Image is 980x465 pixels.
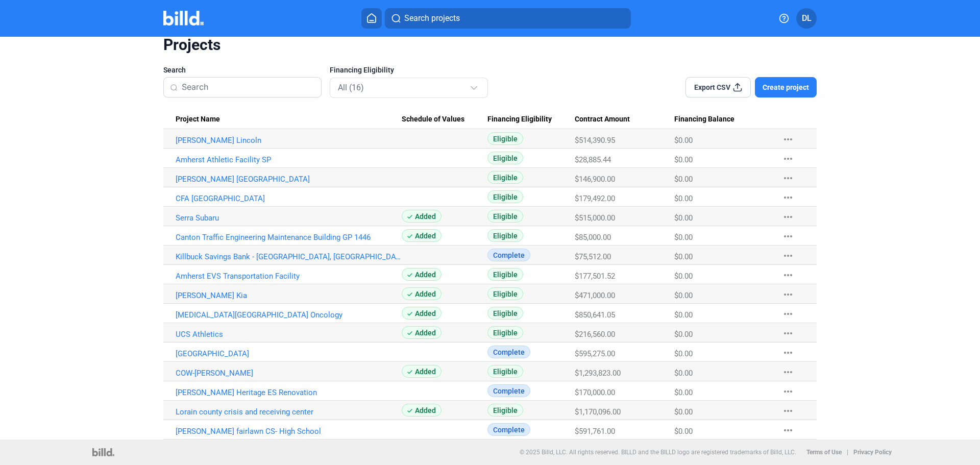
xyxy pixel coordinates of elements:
[176,233,402,242] a: Canton Traffic Engineering Maintenance Building GP 1446
[763,82,809,92] span: Create project
[575,272,615,281] span: $177,501.52
[163,65,186,75] span: Search
[487,346,530,358] span: Complete
[487,365,523,378] span: Eligible
[674,272,693,281] span: $0.00
[176,330,402,339] a: UCS Athletics
[176,252,402,261] a: Killbuck Savings Bank - [GEOGRAPHIC_DATA], [GEOGRAPHIC_DATA]
[782,172,794,184] mat-icon: more_horiz
[176,213,402,223] a: Serra Subaru
[674,407,693,417] span: $0.00
[674,349,693,358] span: $0.00
[487,287,523,300] span: Eligible
[402,307,442,320] span: Added
[575,388,615,397] span: $170,000.00
[806,449,842,456] b: Terms of Use
[176,349,402,358] a: [GEOGRAPHIC_DATA]
[674,427,693,436] span: $0.00
[487,229,523,242] span: Eligible
[575,252,611,261] span: $75,512.00
[782,191,794,204] mat-icon: more_horiz
[782,366,794,378] mat-icon: more_horiz
[782,385,794,398] mat-icon: more_horiz
[487,132,523,145] span: Eligible
[755,77,817,97] button: Create project
[176,175,402,184] a: [PERSON_NAME] [GEOGRAPHIC_DATA]
[575,330,615,339] span: $216,560.00
[176,369,402,378] a: COW-[PERSON_NAME]
[176,310,402,320] a: [MEDICAL_DATA][GEOGRAPHIC_DATA] Oncology
[385,8,631,29] button: Search projects
[402,210,442,223] span: Added
[674,175,693,184] span: $0.00
[487,326,523,339] span: Eligible
[782,250,794,262] mat-icon: more_horiz
[575,291,615,300] span: $471,000.00
[674,213,693,223] span: $0.00
[176,115,220,124] span: Project Name
[176,388,402,397] a: [PERSON_NAME] Heritage ES Renovation
[575,194,615,203] span: $179,492.00
[176,291,402,300] a: [PERSON_NAME] Kia
[487,384,530,397] span: Complete
[176,272,402,281] a: Amherst EVS Transportation Facility
[674,369,693,378] span: $0.00
[176,427,402,436] a: [PERSON_NAME] fairlawn CS- High School
[575,369,621,378] span: $1,293,823.00
[575,349,615,358] span: $595,275.00
[402,268,442,281] span: Added
[782,347,794,359] mat-icon: more_horiz
[575,136,615,145] span: $514,390.95
[782,211,794,223] mat-icon: more_horiz
[782,405,794,417] mat-icon: more_horiz
[176,136,402,145] a: [PERSON_NAME] Lincoln
[847,449,848,456] p: |
[176,155,402,164] a: Amherst Athletic Facility SP
[575,213,615,223] span: $515,000.00
[796,8,817,29] button: DL
[487,249,530,261] span: Complete
[782,153,794,165] mat-icon: more_horiz
[575,310,615,320] span: $850,641.05
[176,115,402,124] div: Project Name
[182,77,315,98] input: Search
[674,252,693,261] span: $0.00
[674,194,693,203] span: $0.00
[575,175,615,184] span: $146,900.00
[487,152,523,164] span: Eligible
[575,115,674,124] div: Contract Amount
[674,136,693,145] span: $0.00
[487,307,523,320] span: Eligible
[487,190,523,203] span: Eligible
[176,194,402,203] a: CFA [GEOGRAPHIC_DATA]
[402,365,442,378] span: Added
[575,115,630,124] span: Contract Amount
[487,404,523,417] span: Eligible
[163,35,817,55] div: Projects
[575,407,621,417] span: $1,170,096.00
[575,155,611,164] span: $28,885.44
[487,171,523,184] span: Eligible
[402,404,442,417] span: Added
[402,229,442,242] span: Added
[402,115,488,124] div: Schedule of Values
[694,82,730,92] span: Export CSV
[402,115,464,124] span: Schedule of Values
[674,115,734,124] span: Financing Balance
[487,423,530,436] span: Complete
[674,155,693,164] span: $0.00
[674,310,693,320] span: $0.00
[338,83,364,92] mat-select-trigger: All (16)
[674,330,693,339] span: $0.00
[487,210,523,223] span: Eligible
[674,233,693,242] span: $0.00
[782,288,794,301] mat-icon: more_horiz
[782,269,794,281] mat-icon: more_horiz
[575,233,611,242] span: $85,000.00
[782,308,794,320] mat-icon: more_horiz
[520,449,796,456] p: © 2025 Billd, LLC. All rights reserved. BILLD and the BILLD logo are registered trademarks of Bil...
[674,115,772,124] div: Financing Balance
[487,115,574,124] div: Financing Eligibility
[487,268,523,281] span: Eligible
[674,291,693,300] span: $0.00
